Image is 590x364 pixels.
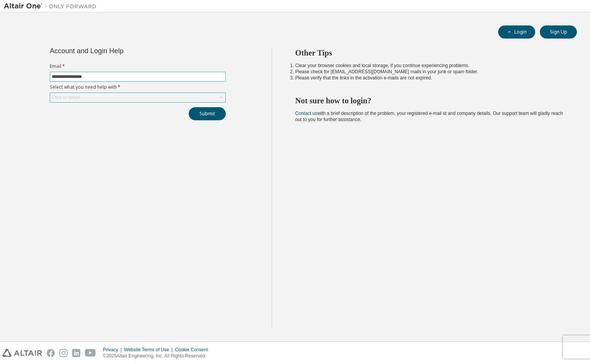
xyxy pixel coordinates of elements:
img: altair_logo.svg [2,349,42,357]
button: Login [498,25,535,39]
p: © 2025 Altair Engineering, Inc. All Rights Reserved. [103,353,213,359]
div: Click to select [52,94,80,101]
img: facebook.svg [47,349,55,357]
label: Select what you need help with [50,84,226,90]
button: Sign Up [540,25,577,39]
label: Email [50,63,226,69]
li: Please verify that the links in the activation e-mails are not expired. [295,75,563,81]
li: Clear your browser cookies and local storage, if you continue experiencing problems. [295,62,563,69]
div: Click to select [50,93,225,102]
img: instagram.svg [59,349,68,357]
div: Privacy [103,347,124,353]
a: Contact us [295,111,317,116]
img: youtube.svg [85,349,96,357]
span: with a brief description of the problem, your registered e-mail id and company details. Our suppo... [295,111,563,122]
div: Cookie Consent [175,347,212,353]
div: Website Terms of Use [124,347,175,353]
li: Please check for [EMAIL_ADDRESS][DOMAIN_NAME] mails in your junk or spam folder. [295,69,563,75]
img: Altair One [4,2,100,10]
div: Account and Login Help [50,48,191,54]
button: Submit [189,107,226,120]
h2: Not sure how to login? [295,96,563,106]
h2: Other Tips [295,48,563,58]
img: linkedin.svg [72,349,80,357]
